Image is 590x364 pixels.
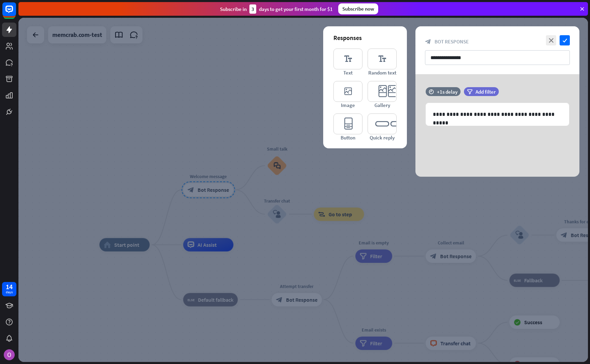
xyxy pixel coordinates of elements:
i: time [429,89,434,94]
div: 3 [249,4,256,14]
i: block_bot_response [425,39,431,45]
button: Open LiveChat chat widget [5,3,26,23]
div: +1s delay [437,89,457,95]
a: 14 days [2,282,16,296]
i: check [560,35,570,45]
div: days [6,290,13,295]
i: close [546,35,556,45]
span: Bot Response [435,38,469,45]
div: Subscribe in days to get your first month for $1 [220,4,333,14]
div: 14 [6,284,13,290]
span: Add filter [476,89,496,95]
i: filter [467,89,472,94]
div: Subscribe now [338,3,378,14]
